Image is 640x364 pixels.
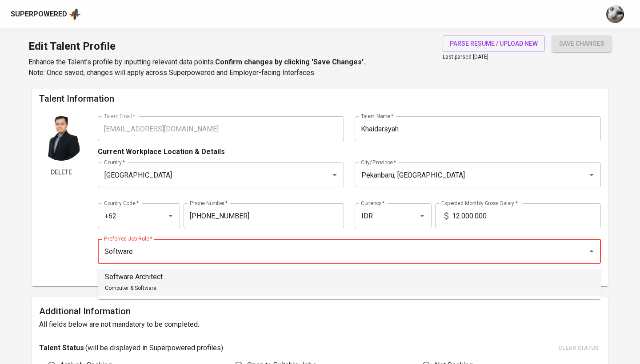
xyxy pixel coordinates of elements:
p: Enhance the Talent's profile by inputting relevant data points. Note: Once saved, changes will ap... [28,57,365,78]
button: parse resume / upload new [443,36,545,52]
p: Software Architect [105,272,163,282]
img: app logo [69,8,81,21]
button: Open [164,210,177,222]
h6: Additional Information [39,304,601,318]
p: Current Workplace Location & Details [98,146,225,157]
button: Open [416,210,428,222]
span: Last parsed [DATE] [443,54,488,60]
div: Superpowered [11,9,67,20]
button: save changes [552,36,612,52]
span: Delete [43,167,80,178]
button: Delete [39,164,84,181]
span: parse resume / upload new [450,38,538,49]
h6: All fields below are not mandatory to be completed. [39,318,601,331]
h6: Talent Information [39,91,601,106]
a: Superpoweredapp logo [11,8,81,21]
button: Open [585,169,598,181]
button: Close [585,245,598,257]
p: Talent Status [39,343,84,353]
img: tharisa.rizky@glints.com [606,5,624,23]
b: Confirm changes by clicking 'Save Changes'. [215,58,365,66]
h1: Edit Talent Profile [28,36,365,57]
p: ( will be displayed in Superpowered profiles ) [85,343,223,353]
span: Computer & Software [105,285,156,291]
img: Talent Profile Picture [39,116,84,161]
button: Open [328,169,341,181]
span: save changes [559,38,604,49]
